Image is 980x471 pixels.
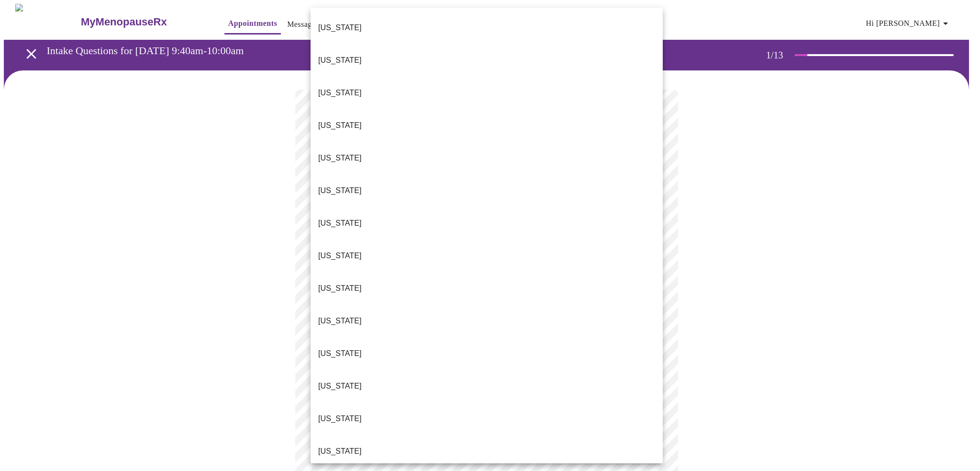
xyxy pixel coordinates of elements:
p: [US_STATE] [318,283,362,294]
p: [US_STATE] [318,185,362,196]
p: [US_STATE] [318,348,362,359]
p: [US_STATE] [318,446,362,457]
p: [US_STATE] [318,413,362,425]
p: [US_STATE] [318,380,362,392]
p: [US_STATE] [318,87,362,99]
p: [US_STATE] [318,250,362,262]
p: [US_STATE] [318,218,362,229]
p: [US_STATE] [318,315,362,327]
p: [US_STATE] [318,152,362,164]
p: [US_STATE] [318,22,362,34]
p: [US_STATE] [318,55,362,66]
p: [US_STATE] [318,120,362,131]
